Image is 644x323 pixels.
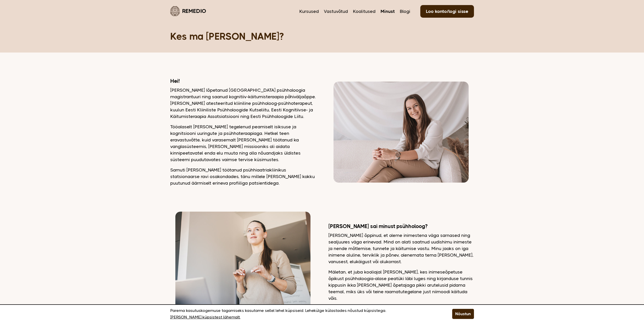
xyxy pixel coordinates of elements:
[170,307,440,320] p: Parema kasutuskogemuse tagamiseks kasutame sellel lehel küpsiseid. Lehekülge külastades nõustud k...
[299,8,319,15] a: Kursused
[324,8,348,15] a: Vastuvõtud
[328,223,474,230] h2: [PERSON_NAME] sai minust psühholoog?
[170,314,240,320] a: [PERSON_NAME] küpsistest lähemalt.
[170,123,316,163] p: Tööalaselt [PERSON_NAME] tegelenud peamiselt isiksuse ja kognitsiooni uuringute ja psühhoteraapia...
[170,167,316,186] p: Samuti [PERSON_NAME] töötanud psühhiaatriakliinikus statsionaarse ravi osakondades, tänu millele ...
[334,82,468,183] img: Dagmar vaatamas kaamerasse
[353,8,376,15] a: Koolitused
[170,87,316,120] p: [PERSON_NAME] lõpetanud [GEOGRAPHIC_DATA] psühholoogia magistrantuuri ning saanud kognitiiv-käitu...
[170,30,474,42] h1: Kes ma [PERSON_NAME]?
[400,8,410,15] a: Blogi
[328,232,474,265] p: [PERSON_NAME] õppinud, et oleme inimestena väga sarnased ning sealjuures väga erinevad. Mind on a...
[452,309,474,319] button: Nõustun
[381,8,395,15] a: Minust
[328,269,474,302] p: Mäletan, et juba kooliajal [PERSON_NAME], kes inimeseõpetuse õpikust psühholoogia-alase peatüki l...
[175,212,310,313] img: Dagmar naeratamas
[420,5,474,18] a: Loo konto/logi sisse
[170,5,206,17] a: Remedio
[170,78,316,84] h2: Hei!
[170,6,180,16] img: Remedio logo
